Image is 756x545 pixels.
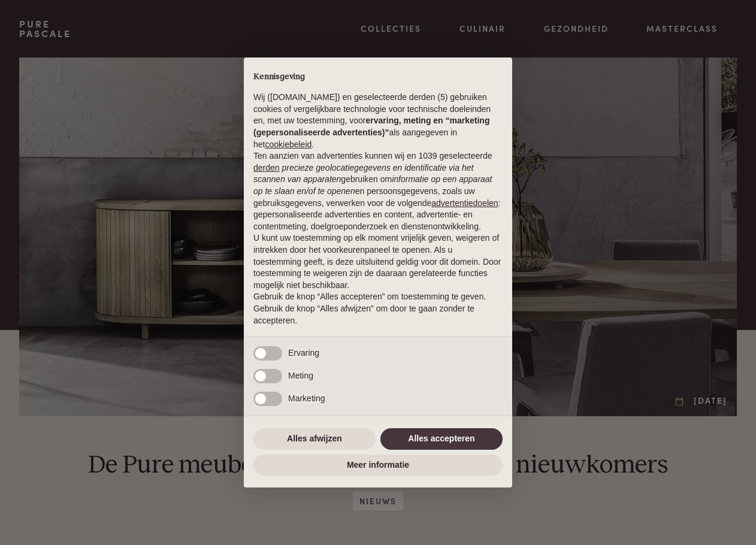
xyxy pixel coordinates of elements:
h2: Kennisgeving [253,72,503,83]
span: Marketing [288,393,325,403]
a: cookiebeleid [265,140,312,149]
button: Alles accepteren [380,428,503,450]
button: Alles afwijzen [253,428,376,450]
p: U kunt uw toestemming op elk moment vrijelijk geven, weigeren of intrekken door het voorkeurenpan... [253,232,503,291]
p: Gebruik de knop “Alles accepteren” om toestemming te geven. Gebruik de knop “Alles afwijzen” om d... [253,291,503,326]
button: advertentiedoelen [431,198,498,210]
button: Meer informatie [253,455,503,476]
strong: ervaring, meting en “marketing (gepersonaliseerde advertenties)” [253,116,489,137]
p: Wij ([DOMAIN_NAME]) en geselecteerde derden (5) gebruiken cookies of vergelijkbare technologie vo... [253,92,503,150]
em: precieze geolocatiegegevens en identificatie via het scannen van apparaten [253,163,473,184]
em: informatie op een apparaat op te slaan en/of te openen [253,174,492,196]
span: Ervaring [288,348,319,358]
button: derden [253,162,280,174]
span: Meting [288,371,313,380]
p: Ten aanzien van advertenties kunnen wij en 1039 geselecteerde gebruiken om en persoonsgegevens, z... [253,150,503,232]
